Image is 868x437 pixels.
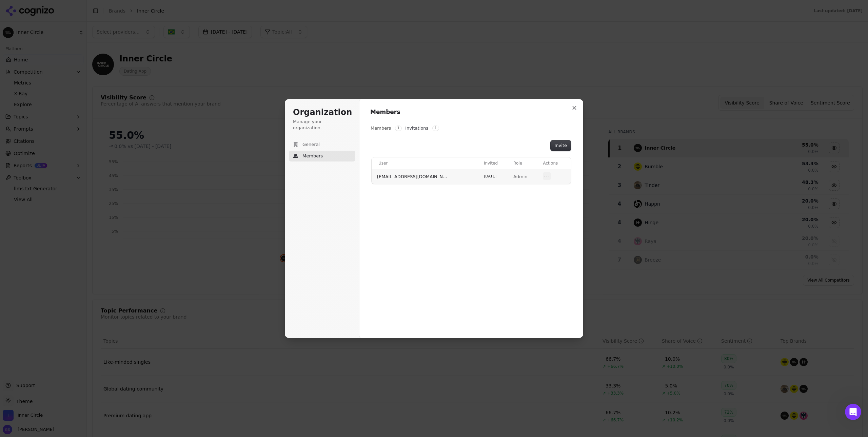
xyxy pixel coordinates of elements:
[293,107,351,118] h1: Organization
[112,357,121,370] span: 😐
[204,3,217,16] button: Collapse window
[302,153,323,159] span: Members
[481,157,511,169] th: Invited
[289,139,355,150] button: General
[90,357,108,370] span: disappointed reaction
[372,157,481,169] th: User
[513,174,535,180] p: Admin
[302,141,320,148] span: General
[108,357,125,370] span: neutral face reaction
[125,357,143,370] span: smiley reaction
[551,140,571,151] button: Invite
[90,379,144,384] a: Open in help center
[845,404,861,420] iframe: Intercom live chat
[432,126,439,131] span: 1
[395,126,402,131] span: 1
[540,157,571,169] th: Actions
[377,174,448,180] span: [EMAIL_ADDRESS][DOMAIN_NAME]
[370,108,572,116] h1: Members
[217,3,229,15] div: Close
[568,102,580,114] button: Close modal
[370,122,402,135] button: Members
[129,357,139,370] span: 😃
[289,151,355,161] button: Members
[4,3,17,16] button: go back
[484,174,496,178] span: [DATE]
[511,157,540,169] th: Role
[293,119,351,131] p: Manage your organization.
[543,172,551,180] button: Open menu
[405,122,439,135] button: Invitations
[94,357,104,370] span: 😞
[8,350,225,357] div: Did this answer your question?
